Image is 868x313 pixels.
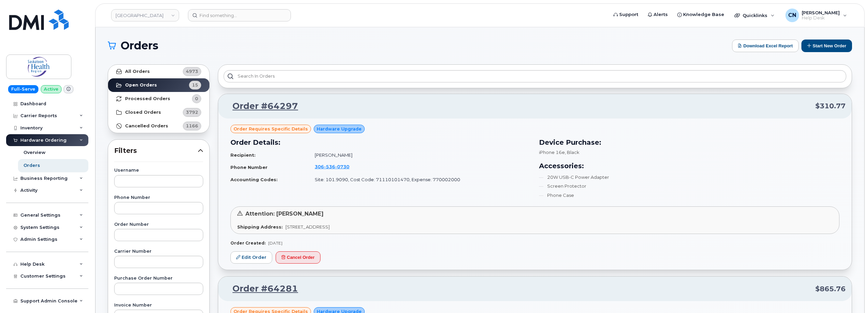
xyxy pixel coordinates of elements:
[315,164,349,169] span: 306
[125,82,157,88] strong: Open Orders
[125,69,150,74] strong: All Orders
[114,276,203,281] label: Purchase Order Number
[108,119,209,133] a: Cancelled Orders1166
[539,174,839,181] li: 20W USB-C Power Adapter
[309,174,531,186] td: Site: 101.9090, Cost Code: 71110101470, Expense: 770002000
[108,92,209,106] a: Processed Orders0
[114,249,203,254] label: Carrier Number
[309,149,531,161] td: [PERSON_NAME]
[245,210,324,217] span: Attention: [PERSON_NAME]
[539,150,565,155] span: iPhone 16e
[114,146,198,156] span: Filters
[815,284,846,294] span: $865.76
[186,123,198,129] span: 1166
[539,161,839,171] h3: Accessories:
[539,183,839,189] li: Screen Protector
[732,40,799,52] button: Download Excel Report
[230,165,267,170] strong: Phone Number
[108,78,209,92] a: Open Orders15
[230,137,531,147] h3: Order Details:
[224,100,298,112] a: Order #64297
[268,240,282,246] span: [DATE]
[125,96,170,101] strong: Processed Orders
[224,283,298,295] a: Order #64281
[186,109,198,115] span: 3792
[108,106,209,119] a: Closed Orders3792
[324,164,335,169] span: 536
[125,123,168,129] strong: Cancelled Orders
[230,152,256,158] strong: Recipient:
[224,70,846,82] input: Search in orders
[565,150,579,155] span: , Black
[315,164,358,169] a: 3065360730
[276,251,320,264] button: Cancel Order
[230,240,265,246] strong: Order Created:
[114,222,203,227] label: Order Number
[121,41,158,51] span: Orders
[230,177,278,182] strong: Accounting Codes:
[335,164,349,169] span: 0730
[237,224,283,230] strong: Shipping Address:
[317,126,362,132] span: Hardware Upgrade
[114,303,203,308] label: Invoice Number
[186,68,198,75] span: 4973
[108,65,209,78] a: All Orders4973
[539,137,839,147] h3: Device Purchase:
[815,101,846,111] span: $310.77
[195,95,198,102] span: 0
[539,192,839,199] li: Phone Case
[114,195,203,200] label: Phone Number
[233,126,308,132] span: Order requires Specific details
[838,283,863,308] iframe: Messenger Launcher
[801,40,852,52] button: Start New Order
[192,82,198,88] span: 15
[125,110,161,115] strong: Closed Orders
[230,251,272,264] a: Edit Order
[285,224,330,230] span: [STREET_ADDRESS]
[114,168,203,173] label: Username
